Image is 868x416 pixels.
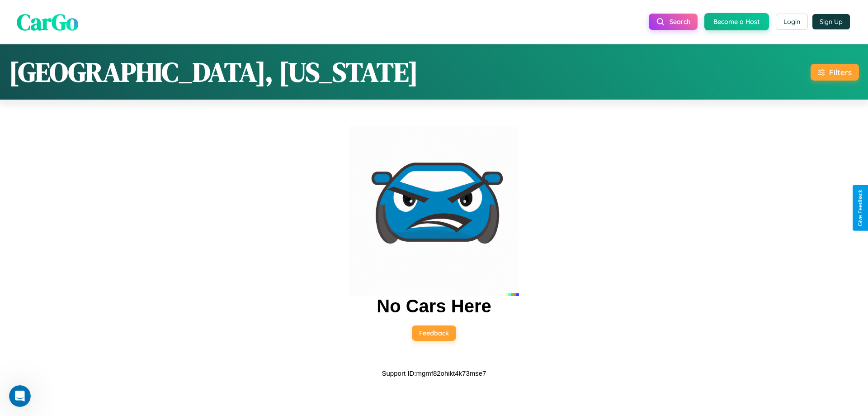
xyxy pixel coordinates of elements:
span: Search [670,18,690,26]
button: Filters [811,64,859,81]
img: car [349,126,519,296]
h1: [GEOGRAPHIC_DATA], [US_STATE] [9,53,418,91]
button: Sign Up [812,14,850,29]
div: Give Feedback [857,190,863,226]
iframe: Intercom live chat [9,385,31,407]
h2: No Cars Here [377,296,491,316]
span: CarGo [17,6,78,37]
button: Feedback [412,325,456,341]
div: Filters [829,67,852,77]
button: Become a Host [704,13,769,30]
button: Login [776,14,808,30]
p: Support ID: mgmf82ohikt4k73mse7 [382,367,486,379]
button: Search [649,14,698,30]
